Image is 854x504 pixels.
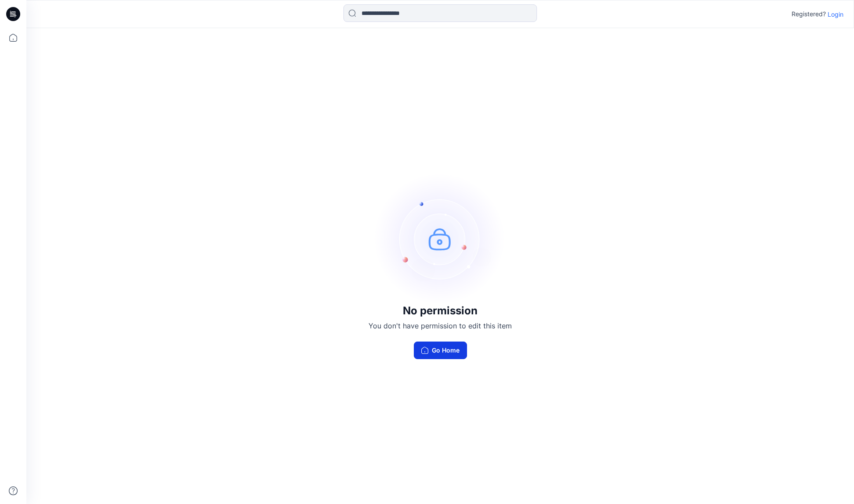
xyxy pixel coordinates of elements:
[369,320,512,331] p: You don't have permission to edit this item
[828,10,843,19] p: Login
[792,9,826,19] p: Registered?
[369,305,512,317] h3: No permission
[374,173,506,305] img: no-perm.svg
[414,342,467,359] button: Go Home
